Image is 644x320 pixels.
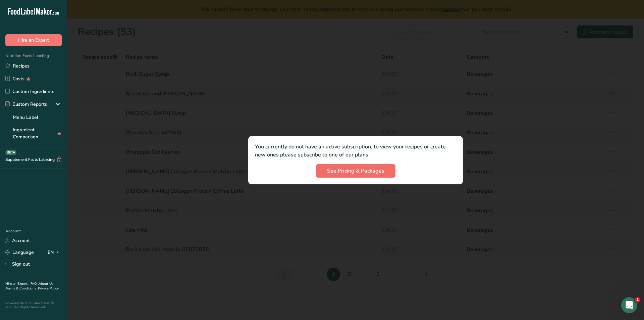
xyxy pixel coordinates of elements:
[621,297,637,313] iframe: Intercom live chat
[5,150,16,155] div: BETA
[5,246,34,258] a: Language
[48,248,62,257] div: EN
[38,286,59,291] a: Privacy Policy
[327,167,384,175] span: See Pricing & Packages
[5,301,62,309] div: Powered By FoodLabelMaker © 2025 All Rights Reserved
[6,286,38,291] a: Terms & Conditions .
[31,281,39,286] a: FAQ .
[635,297,640,303] span: 1
[5,281,29,286] a: Hire an Expert .
[316,164,395,178] button: See Pricing & Packages
[5,281,53,291] a: About Us .
[5,34,62,46] button: Hire an Expert
[255,143,456,159] p: You currently do not have an active subscription, to view your recipes or create new ones please ...
[5,101,47,108] div: Custom Reports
